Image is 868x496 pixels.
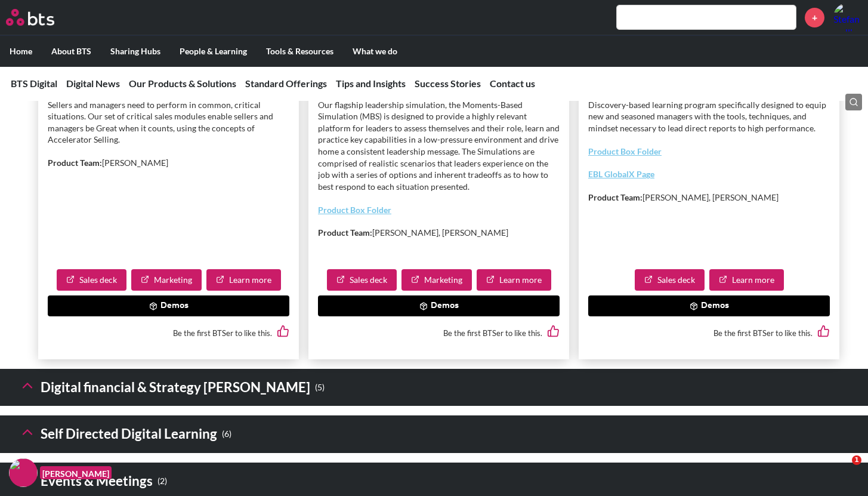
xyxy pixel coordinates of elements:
[6,9,76,26] a: Go home
[318,227,560,239] p: [PERSON_NAME], [PERSON_NAME]
[170,36,257,67] label: People & Learning
[588,295,830,317] button: Demos
[588,146,662,156] a: Product Box Folder
[833,3,862,32] a: Profile
[315,380,325,396] small: ( 5 )
[129,78,236,89] a: Our Products & Solutions
[245,78,327,89] a: Standard Offerings
[101,36,170,67] label: Sharing Hubs
[588,192,830,204] p: [PERSON_NAME], [PERSON_NAME]
[343,36,407,67] label: What we do
[852,455,861,465] span: 1
[157,473,167,489] small: ( 2 )
[490,78,535,89] a: Contact us
[635,269,705,291] a: Sales deck
[318,205,391,215] a: Product Box Folder
[588,192,642,202] strong: Product Team:
[336,78,406,89] a: Tips and Insights
[11,78,57,89] a: BTS Digital
[48,316,289,349] div: Be the first BTSer to like this.
[40,466,112,480] figcaption: [PERSON_NAME]
[48,295,289,317] button: Demos
[327,269,397,291] a: Sales deck
[48,158,102,168] strong: Product Team:
[833,3,862,32] img: Stefan Hellberg
[318,295,560,317] button: Demos
[6,9,54,26] img: BTS Logo
[131,269,202,291] a: Marketing
[401,269,472,291] a: Marketing
[318,316,560,349] div: Be the first BTSer to like this.
[318,99,560,193] p: Our flagship leadership simulation, the Moments-Based Simulation (MBS) is designed to provide a h...
[588,169,654,179] a: EBL GlobalX Page
[48,157,289,169] p: [PERSON_NAME]
[222,426,231,442] small: ( 6 )
[415,78,481,89] a: Success Stories
[588,99,830,134] p: Discovery-based learning program specifically designed to equip new and seasoned managers with th...
[206,269,281,291] a: Learn more
[318,227,372,238] strong: Product Team:
[57,269,126,291] a: Sales deck
[42,36,101,67] label: About BTS
[805,8,824,27] a: +
[19,421,231,447] h3: Self Directed Digital Learning
[9,458,38,487] img: F
[588,316,830,349] div: Be the first BTSer to like this.
[19,375,325,401] h3: Digital financial & Strategy [PERSON_NAME]
[827,455,856,484] iframe: Intercom live chat
[709,269,784,291] a: Learn more
[257,36,343,67] label: Tools & Resources
[66,78,120,89] a: Digital News
[48,99,289,146] p: Sellers and managers need to perform in common, critical situations. Our set of critical sales mo...
[477,269,551,291] a: Learn more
